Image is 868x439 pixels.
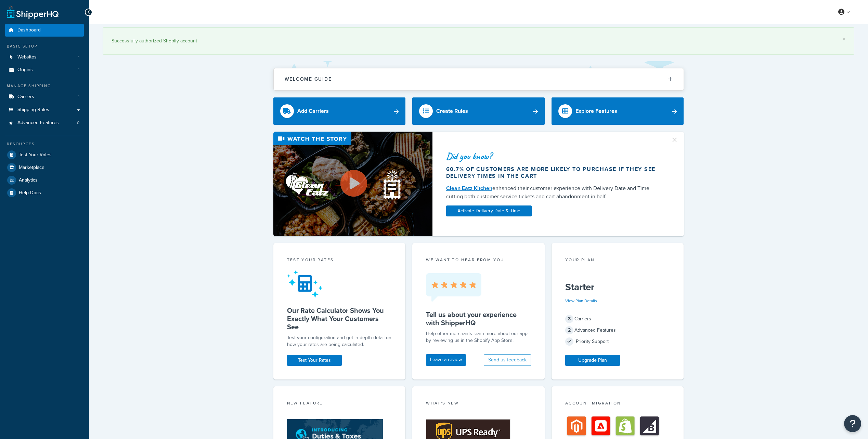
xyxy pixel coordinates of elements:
button: Send us feedback [484,354,531,366]
a: Origins1 [5,64,84,76]
a: Test Your Rates [5,149,84,161]
a: View Plan Details [565,298,597,304]
li: Websites [5,51,84,64]
a: Leave a review [426,354,466,366]
h5: Tell us about your experience with ShipperHQ [426,310,531,327]
div: Basic Setup [5,43,84,49]
p: we want to hear from you [426,257,531,263]
div: Successfully authorized Shopify account [112,36,845,46]
div: Carriers [565,314,670,324]
a: Upgrade Plan [565,355,620,366]
span: Websites [17,54,37,60]
span: Analytics [19,177,38,183]
div: Resources [5,141,84,147]
div: 60.7% of customers are more likely to purchase if they see delivery times in the cart [446,166,662,179]
button: Welcome Guide [274,68,684,90]
span: 1 [78,54,79,60]
div: What's New [426,400,531,408]
span: 1 [78,94,79,100]
a: Analytics [5,174,84,186]
div: Manage Shipping [5,83,84,89]
h5: Our Rate Calculator Shows You Exactly What Your Customers See [287,306,392,331]
span: Advanced Features [17,120,59,126]
span: Dashboard [17,27,41,33]
a: Dashboard [5,24,84,37]
a: Websites1 [5,51,84,64]
a: Help Docs [5,187,84,199]
div: Account Migration [565,400,670,408]
div: New Feature [287,400,392,408]
a: Explore Features [552,97,684,125]
div: Explore Features [575,106,617,116]
a: Marketplace [5,161,84,174]
span: Origins [17,67,33,73]
a: Shipping Rules [5,104,84,116]
span: Carriers [17,94,34,100]
div: Add Carriers [297,106,329,116]
div: Did you know? [446,151,662,161]
p: Help other merchants learn more about our app by reviewing us in the Shopify App Store. [426,330,531,344]
li: Carriers [5,91,84,103]
a: Test Your Rates [287,355,342,366]
span: Shipping Rules [17,107,49,113]
div: Test your configuration and get in-depth detail on how your rates are being calculated. [287,334,392,348]
div: Create Rules [436,106,468,116]
a: × [843,36,845,42]
a: Add Carriers [273,97,406,125]
a: Clean Eatz Kitchen [446,184,492,192]
span: 1 [78,67,79,73]
span: 3 [565,315,573,323]
span: Help Docs [19,190,41,196]
a: Activate Delivery Date & Time [446,205,532,216]
button: Open Resource Center [844,415,861,432]
div: Your Plan [565,257,670,265]
a: Advanced Features0 [5,117,84,129]
a: Create Rules [412,97,545,125]
span: 2 [565,326,573,334]
div: Advanced Features [565,325,670,335]
span: Test Your Rates [19,152,52,158]
img: Video thumbnail [273,132,432,237]
a: Carriers1 [5,91,84,103]
span: Marketplace [19,165,44,171]
span: 0 [77,120,79,126]
div: Test your rates [287,257,392,265]
li: Origins [5,64,84,76]
h2: Welcome Guide [285,77,332,82]
h5: Starter [565,282,670,293]
li: Advanced Features [5,117,84,129]
div: Priority Support [565,337,670,346]
div: enhanced their customer experience with Delivery Date and Time — cutting both customer service ti... [446,184,662,201]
